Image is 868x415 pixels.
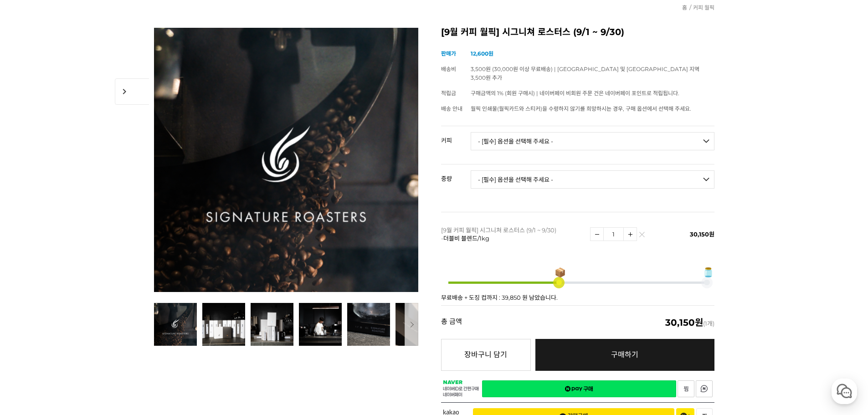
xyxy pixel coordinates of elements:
span: 판매가 [441,50,456,57]
span: 홈 [29,302,34,310]
img: 수량감소 [591,228,603,241]
span: 🫙 [703,268,714,277]
a: 설정 [118,289,175,312]
h2: [9월 커피 월픽] 시그니쳐 로스터스 (9/1 ~ 9/30) [441,28,714,37]
img: 삭제 [639,234,644,239]
a: 대화 [60,289,118,312]
span: 구매금액의 1% (회원 구매시) | 네이버페이 비회원 주문 건은 네이버페이 포인트로 적립됩니다. [471,90,679,97]
a: 구매하기 [535,339,714,371]
span: 대화 [83,303,94,310]
a: 커피 월픽 [693,4,714,11]
img: [9월 커피 월픽] 시그니쳐 로스터스 (9/1 ~ 9/30) [154,28,418,292]
p: 무료배송 + 도징 컵까지 : 39,850 원 남았습니다. [441,295,714,301]
strong: 12,600원 [471,50,493,57]
a: 새창 [696,380,713,397]
span: (1개) [665,318,714,327]
img: 수량증가 [624,228,637,241]
a: 홈 [3,289,60,312]
span: 📦 [555,268,566,277]
span: 배송비 [441,66,456,72]
em: 30,150원 [665,317,703,328]
th: 중량 [441,164,471,185]
span: chevron_right [115,78,149,105]
span: 배송 안내 [441,105,462,112]
span: 설정 [141,302,152,310]
span: 3,500원 (30,000원 이상 무료배송) | [GEOGRAPHIC_DATA] 및 [GEOGRAPHIC_DATA] 지역 3,500원 추가 [471,66,699,81]
button: 장바구니 담기 [441,339,531,371]
button: 다음 [405,303,418,346]
a: 홈 [682,4,687,11]
p: [9월 커피 월픽] 시그니쳐 로스터스 (9/1 ~ 9/30) - [441,226,586,242]
strong: 총 금액 [441,318,462,327]
a: 새창 [678,380,694,397]
th: 커피 [441,126,471,147]
span: 적립금 [441,90,456,97]
a: 새창 [482,380,676,397]
span: 더블비 블렌드/1kg [443,235,489,242]
span: 30,150원 [690,231,714,238]
span: 구매하기 [611,350,638,359]
span: 월픽 인쇄물(월픽카드와 스티커)을 수령하지 않기를 희망하시는 경우, 구매 옵션에서 선택해 주세요. [471,105,691,112]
